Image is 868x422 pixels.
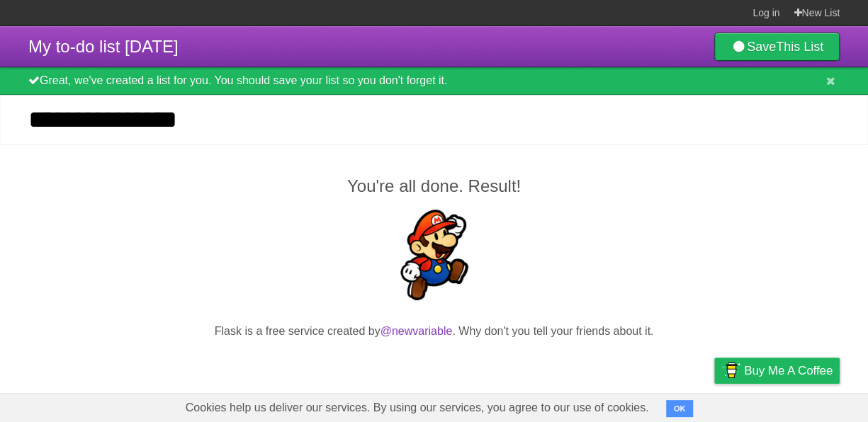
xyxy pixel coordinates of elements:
a: @newvariable [381,325,453,337]
a: SaveThis List [714,33,840,61]
span: Buy me a coffee [744,358,833,383]
a: Buy me a coffee [714,358,840,384]
iframe: X Post Button [409,358,460,377]
span: Cookies help us deliver our services. By using our services, you agree to our use of cookies. [171,394,663,422]
button: OK [666,400,694,417]
img: Buy me a coffee [721,358,740,382]
b: This List [776,40,823,54]
h2: You're all done. Result! [28,173,840,199]
span: My to-do list [DATE] [28,37,179,56]
img: Super Mario [389,210,480,300]
p: Flask is a free service created by . Why don't you tell your friends about it. [28,323,840,340]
